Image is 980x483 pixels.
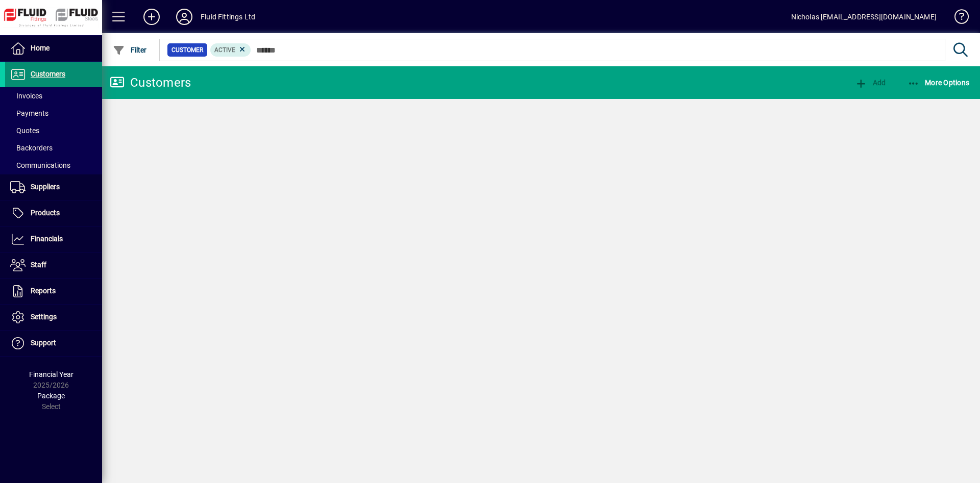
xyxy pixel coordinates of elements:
span: Financial Year [29,370,73,378]
span: More Options [908,79,970,87]
span: Quotes [10,126,39,135]
span: Active [214,46,235,54]
a: Invoices [5,87,102,105]
a: Staff [5,252,102,278]
span: Backorders [10,144,53,152]
a: Financials [5,226,102,252]
a: Products [5,200,102,226]
a: Suppliers [5,174,102,200]
a: Reports [5,278,102,304]
span: Home [31,44,50,52]
div: Nicholas [EMAIL_ADDRESS][DOMAIN_NAME] [791,9,937,25]
button: Add [135,8,168,26]
span: Reports [31,287,56,295]
span: Customer [171,45,203,55]
a: Payments [5,105,102,122]
button: Filter [110,41,150,59]
span: Communications [10,161,70,169]
span: Support [31,339,56,347]
button: Add [852,73,888,92]
span: Suppliers [31,183,60,191]
span: Invoices [10,92,42,100]
div: Customers [110,74,191,91]
mat-chip: Activation Status: Active [210,43,251,57]
a: Backorders [5,139,102,157]
span: Filter [113,46,147,54]
span: Products [31,209,60,217]
span: Payments [10,109,48,117]
span: Staff [31,261,46,269]
span: Settings [31,313,57,321]
span: Financials [31,235,63,243]
span: Customers [31,70,65,78]
div: Fluid Fittings Ltd [201,9,255,25]
a: Knowledge Base [947,2,967,35]
a: Settings [5,304,102,330]
button: More Options [905,73,972,92]
a: Quotes [5,122,102,139]
a: Communications [5,157,102,174]
a: Support [5,331,102,356]
a: Home [5,36,102,61]
span: Package [37,392,65,400]
span: Add [855,79,886,87]
button: Profile [168,8,201,26]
